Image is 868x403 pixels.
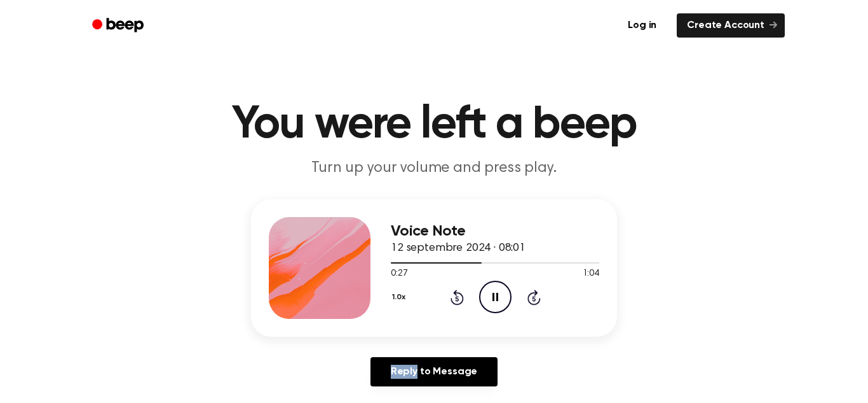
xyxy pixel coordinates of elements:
p: Turn up your volume and press play. [190,158,678,179]
a: Reply to Message [370,357,498,386]
h1: You were left a beep [109,102,759,148]
button: 1.0x [391,286,410,308]
a: Beep [83,13,155,38]
span: 0:27 [391,267,407,281]
a: Create Account [677,13,785,38]
span: 1:04 [583,267,599,281]
a: Log in [615,11,669,40]
h3: Voice Note [391,223,599,240]
span: 12 septembre 2024 · 08:01 [391,243,526,254]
